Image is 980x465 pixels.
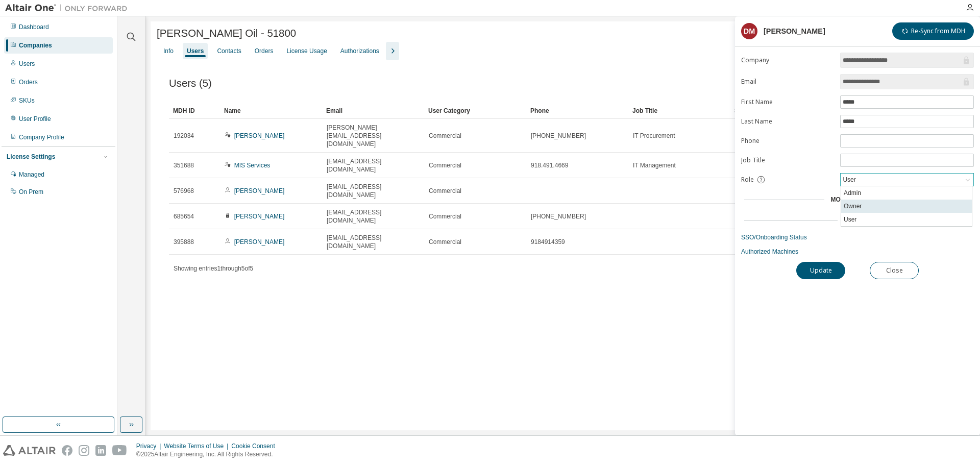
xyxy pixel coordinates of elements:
[741,78,834,86] label: Email
[174,161,194,169] span: 351688
[327,124,420,148] span: [PERSON_NAME][EMAIL_ADDRESS][DOMAIN_NAME]
[741,56,834,64] label: Company
[632,103,726,119] div: Job Title
[174,212,194,221] span: 685654
[234,132,285,139] a: [PERSON_NAME]
[174,187,194,195] span: 576968
[326,103,420,119] div: Email
[19,23,49,31] div: Dashboard
[234,187,285,194] a: [PERSON_NAME]
[841,213,972,226] li: User
[7,153,55,161] div: License Settings
[340,47,379,55] div: Authorizations
[173,103,216,119] div: MDH ID
[429,212,461,221] span: Commercial
[327,157,420,174] span: [EMAIL_ADDRESS][DOMAIN_NAME]
[531,238,565,246] span: 9184914359
[174,265,253,272] span: Showing entries 1 through 5 of 5
[741,23,757,39] div: DM
[19,60,35,68] div: Users
[157,28,296,39] span: [PERSON_NAME] Oil - 51800
[841,186,972,200] li: Admin
[19,96,35,105] div: SKUs
[5,3,133,13] img: Altair One
[734,103,895,119] div: Status
[174,132,194,140] span: 192034
[327,234,420,250] span: [EMAIL_ADDRESS][DOMAIN_NAME]
[870,262,919,279] button: Close
[136,450,281,459] p: © 2025 Altair Engineering, Inc. All Rights Reserved.
[429,132,461,140] span: Commercial
[255,47,274,55] div: Orders
[3,445,56,456] img: altair_logo.svg
[429,161,461,169] span: Commercial
[19,188,43,196] div: On Prem
[429,238,461,246] span: Commercial
[741,117,834,126] label: Last Name
[19,78,38,86] div: Orders
[234,162,271,169] a: MIS Services
[327,183,420,199] span: [EMAIL_ADDRESS][DOMAIN_NAME]
[234,213,285,220] a: [PERSON_NAME]
[764,27,825,35] div: [PERSON_NAME]
[327,208,420,225] span: [EMAIL_ADDRESS][DOMAIN_NAME]
[19,133,64,141] div: Company Profile
[187,47,204,55] div: Users
[741,98,834,106] label: First Name
[164,442,231,450] div: Website Terms of Use
[19,41,52,50] div: Companies
[286,47,327,55] div: License Usage
[741,233,974,241] a: SSO/Onboarding Status
[19,115,51,123] div: User Profile
[217,47,241,55] div: Contacts
[633,132,675,140] span: IT Procurement
[224,103,318,119] div: Name
[531,161,568,169] span: 918.491.4669
[741,156,834,164] label: Job Title
[169,78,212,89] span: Users (5)
[741,176,754,184] span: Role
[163,47,174,55] div: Info
[741,137,834,145] label: Phone
[841,200,972,213] li: Owner
[633,161,676,169] span: IT Management
[231,442,281,450] div: Cookie Consent
[95,445,106,456] img: linkedin.svg
[112,445,127,456] img: youtube.svg
[530,103,624,119] div: Phone
[19,170,44,179] div: Managed
[531,132,586,140] span: [PHONE_NUMBER]
[428,103,522,119] div: User Category
[841,174,857,185] div: User
[531,212,586,221] span: [PHONE_NUMBER]
[136,442,164,450] div: Privacy
[62,445,72,456] img: facebook.svg
[796,262,845,279] button: Update
[79,445,89,456] img: instagram.svg
[234,238,285,246] a: [PERSON_NAME]
[741,248,974,256] a: Authorized Machines
[830,196,876,203] span: More Details
[429,187,461,195] span: Commercial
[174,238,194,246] span: 395888
[841,174,973,186] div: User
[892,22,974,40] button: Re-Sync from MDH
